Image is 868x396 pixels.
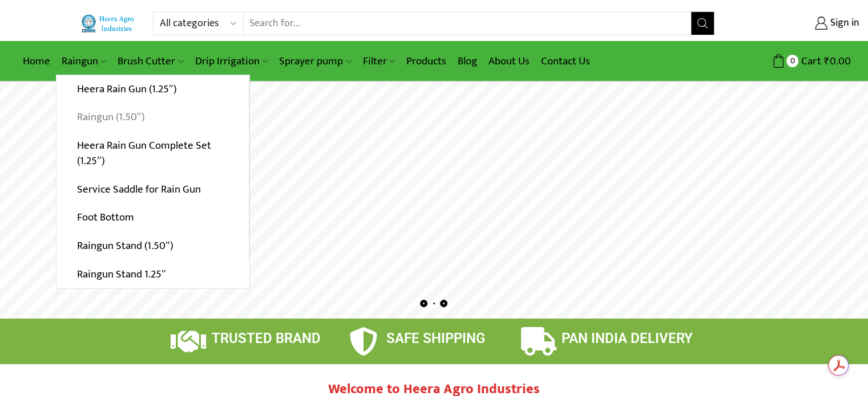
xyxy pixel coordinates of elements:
[112,48,189,75] a: Brush Cutter
[691,12,714,35] button: Search button
[357,48,401,75] a: Filter
[17,48,56,75] a: Home
[827,16,859,31] span: Sign in
[244,12,692,35] input: Search for...
[535,48,596,75] a: Contact Us
[56,103,249,132] a: Raingun (1.50″)
[483,48,535,75] a: About Us
[732,13,859,34] a: Sign in
[452,48,483,75] a: Blog
[56,175,249,203] a: Service Saddle for Rain Gun
[401,48,452,75] a: Products
[56,75,249,104] a: Heera Rain Gun (1.25″)
[824,52,851,70] bdi: 0.00
[56,203,249,232] a: Foot Bottom
[212,330,321,346] span: TRUSTED BRAND
[786,55,798,67] span: 0
[273,48,357,75] a: Sprayer pump
[56,232,249,260] a: Raingun Stand (1.50″)
[56,48,112,75] a: Raingun
[562,330,693,346] span: PAN INDIA DELIVERY
[798,54,821,69] span: Cart
[726,51,851,72] a: 0 Cart ₹0.00
[824,52,830,70] span: ₹
[56,132,249,175] a: Heera Rain Gun Complete Set (1.25″)
[386,330,485,346] span: SAFE SHIPPING
[189,48,273,75] a: Drip Irrigation
[56,260,249,288] a: Raingun Stand 1.25″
